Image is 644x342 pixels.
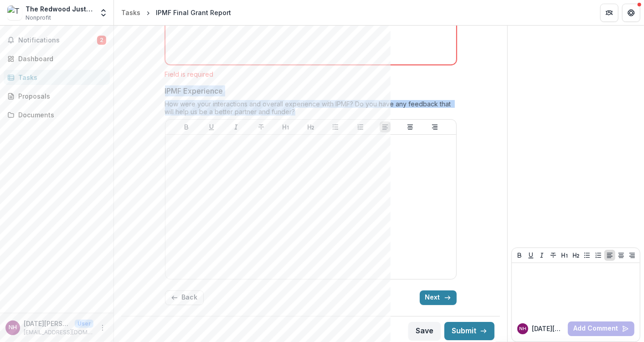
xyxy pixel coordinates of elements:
button: More [97,322,108,333]
p: [EMAIL_ADDRESS][DOMAIN_NAME] [24,328,93,337]
button: Strike [548,250,559,261]
button: Heading 2 [571,250,582,261]
div: Dashboard [18,54,103,63]
div: How were your interactions and overall experience with IPMF? Do you have any feedback that will h... [165,100,457,119]
button: Underline [206,121,217,132]
div: Tasks [18,73,103,82]
img: The Redwood Justice Fund [7,5,22,20]
p: [DATE][PERSON_NAME] [24,319,71,328]
span: 2 [97,36,106,45]
button: Ordered List [593,250,604,261]
button: Align Right [627,250,638,261]
button: Get Help [622,4,640,22]
div: The Redwood Justice Fund [26,4,93,14]
button: Heading 1 [559,250,570,261]
button: Align Left [604,250,615,261]
nav: breadcrumb [118,6,235,19]
span: Nonprofit [26,14,51,22]
button: Partners [600,4,618,22]
button: Open entity switcher [97,4,110,22]
div: IPMF Final Grant Report [156,8,231,17]
button: Notifications2 [4,33,110,47]
div: Documents [18,110,103,120]
button: Next [420,290,457,305]
button: Submit [444,322,495,340]
div: Tasks [121,8,140,17]
button: Italicize [231,121,242,132]
button: Bold [514,250,525,261]
button: Ordered List [355,121,366,132]
a: Tasks [4,70,110,85]
p: IPMF Experience [165,85,223,96]
button: Underline [526,250,536,261]
button: Save [408,322,441,340]
button: Align Center [405,121,416,132]
button: Back [165,290,204,305]
button: Align Center [616,250,627,261]
button: Heading 1 [280,121,291,132]
div: Proposals [18,91,103,101]
button: Align Left [380,121,391,132]
button: Add Comment [568,321,634,336]
div: Noel Hanrahan [519,326,526,331]
button: Strike [256,121,267,132]
a: Documents [4,107,110,122]
button: Align Right [429,121,440,132]
button: Bullet List [330,121,341,132]
p: [DATE][PERSON_NAME] [532,324,564,333]
p: User [75,320,93,328]
div: Noel Hanrahan [9,325,17,331]
button: Bold [181,121,192,132]
button: Bullet List [582,250,592,261]
a: Dashboard [4,51,110,66]
span: Notifications [18,37,97,44]
a: Tasks [118,6,144,19]
div: Field is required [165,70,457,78]
button: Heading 2 [305,121,316,132]
a: Proposals [4,89,110,104]
button: Italicize [536,250,547,261]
